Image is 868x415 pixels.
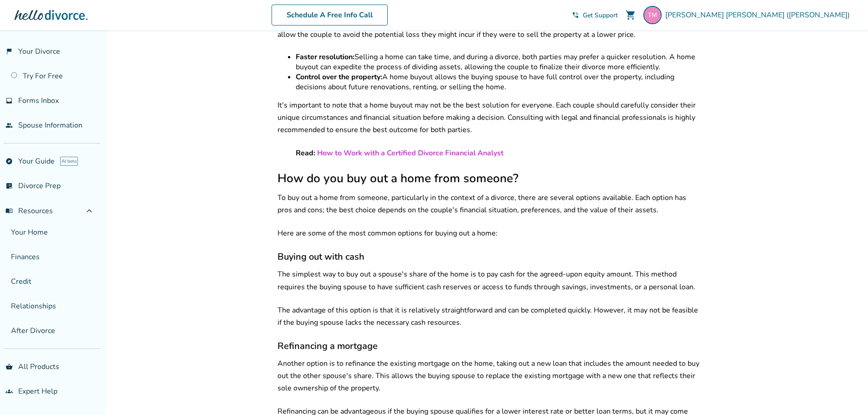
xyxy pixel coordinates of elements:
[296,148,315,158] span: Read:
[272,5,388,26] a: Schedule A Free Info Call
[18,96,59,106] span: Forms Inbox
[572,11,618,20] a: phone_in_talkGet Support
[5,182,13,190] span: list_alt_check
[583,11,618,20] span: Get Support
[277,358,700,395] p: Another option is to refinance the existing mortgage on the home, taking out a new loan that incl...
[60,157,78,166] span: AI beta
[296,72,382,82] strong: Control over the property:
[665,10,853,20] span: [PERSON_NAME] [PERSON_NAME] ([PERSON_NAME])
[5,122,13,129] span: people
[296,52,700,72] li: Selling a home can take time, and during a divorce, both parties may prefer a quicker resolution....
[277,99,700,136] p: It's important to note that a home buyout may not be the best solution for everyone. Each couple ...
[5,158,13,165] span: explore
[822,371,868,415] iframe: Chat Widget
[5,97,13,104] span: inbox
[277,251,700,263] h3: Buying out with cash
[5,388,13,395] span: groups
[317,148,503,158] a: How to Work with a Certified Divorce Financial Analyst
[5,48,13,55] span: flag_2
[5,206,53,216] span: Resources
[277,170,700,186] h2: How do you buy out a home from someone?
[84,205,95,216] span: expand_less
[277,304,700,329] p: The advantage of this option is that it is relatively straightforward and can be completed quickl...
[277,268,700,293] p: The simplest way to buy out a spouse's share of the home is to pay cash for the agreed-upon equit...
[5,363,13,370] span: shopping_basket
[277,340,700,352] h3: Refinancing a mortgage
[277,192,700,216] p: To buy out a home from someone, particularly in the context of a divorce, there are several optio...
[572,11,579,19] span: phone_in_talk
[296,72,700,92] li: A home buyout allows the buying spouse to have full control over the property, including decision...
[643,6,662,24] img: tanya.m.metz@gmail.com
[625,10,636,20] span: shopping_cart
[296,52,354,62] strong: Faster resolution:
[5,207,13,215] span: menu_book
[277,227,700,240] p: Here are some of the most common options for buying out a home:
